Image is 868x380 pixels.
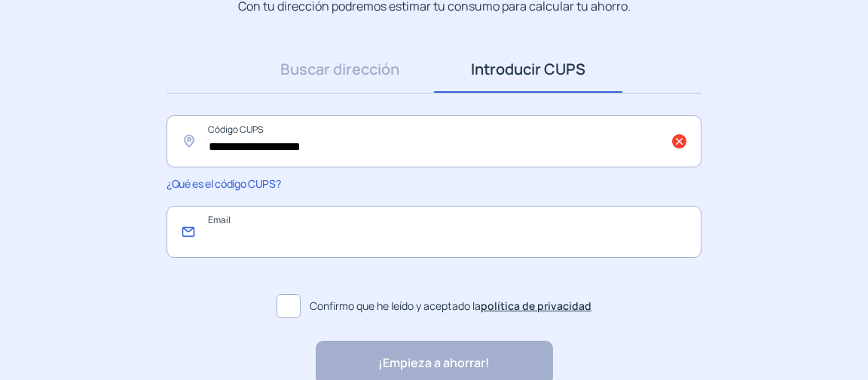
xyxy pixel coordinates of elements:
a: Buscar dirección [246,46,434,93]
a: Introducir CUPS [434,46,622,93]
a: política de privacidad [481,299,591,313]
span: ¿Qué es el código CUPS? [167,176,280,191]
span: Confirmo que he leído y aceptado la [310,298,591,314]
